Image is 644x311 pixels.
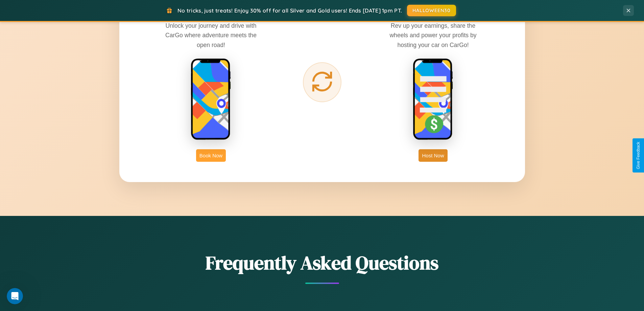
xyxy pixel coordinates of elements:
button: HALLOWEEN30 [407,5,456,16]
img: rent phone [191,58,231,141]
button: Host Now [419,149,447,162]
iframe: Intercom live chat [7,288,23,304]
h2: Frequently Asked Questions [119,250,525,276]
img: host phone [413,58,453,141]
div: Give Feedback [636,142,641,169]
button: Book Now [196,149,226,162]
span: No tricks, just treats! Enjoy 30% off for all Silver and Gold users! Ends [DATE] 1pm PT. [177,7,402,14]
p: Rev up your earnings, share the wheels and power your profits by hosting your car on CarGo! [382,21,484,49]
p: Unlock your journey and drive with CarGo where adventure meets the open road! [160,21,262,49]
